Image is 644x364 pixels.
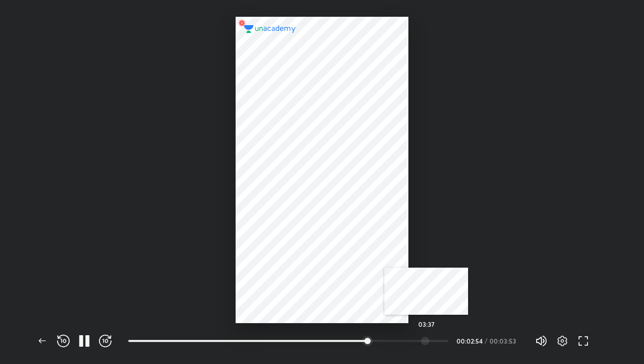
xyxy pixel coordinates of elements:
[485,338,487,344] div: /
[418,321,435,327] h5: 03:37
[490,338,518,344] div: 00:03:53
[244,25,296,33] img: logo.2a7e12a2.svg
[236,17,248,29] img: wMgqJGBwKWe8AAAAABJRU5ErkJggg==
[457,338,483,344] div: 00:02:54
